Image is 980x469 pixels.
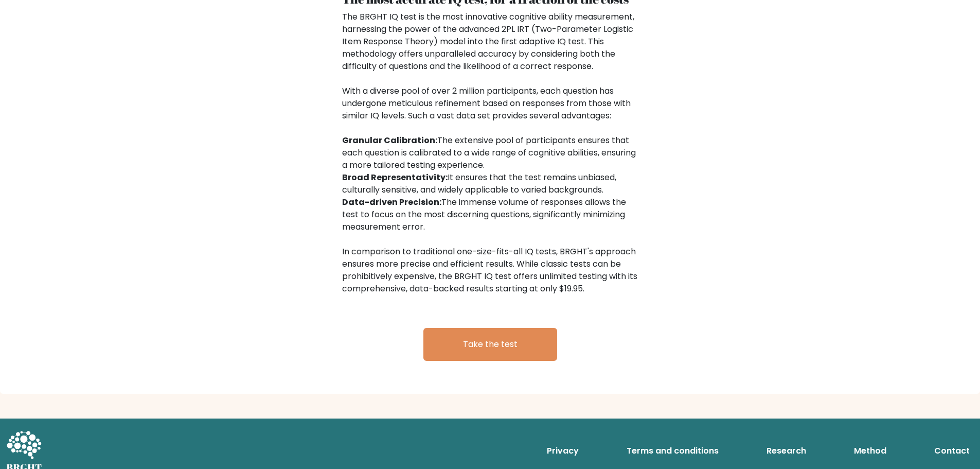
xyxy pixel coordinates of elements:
[762,441,810,461] a: Research
[423,328,557,361] a: Take the test
[342,196,441,208] b: Data-driven Precision:
[342,11,638,295] div: The BRGHT IQ test is the most innovative cognitive ability measurement, harnessing the power of t...
[543,441,583,461] a: Privacy
[850,441,890,461] a: Method
[342,171,448,183] b: Broad Representativity:
[622,441,723,461] a: Terms and conditions
[342,134,437,146] b: Granular Calibration:
[930,441,974,461] a: Contact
